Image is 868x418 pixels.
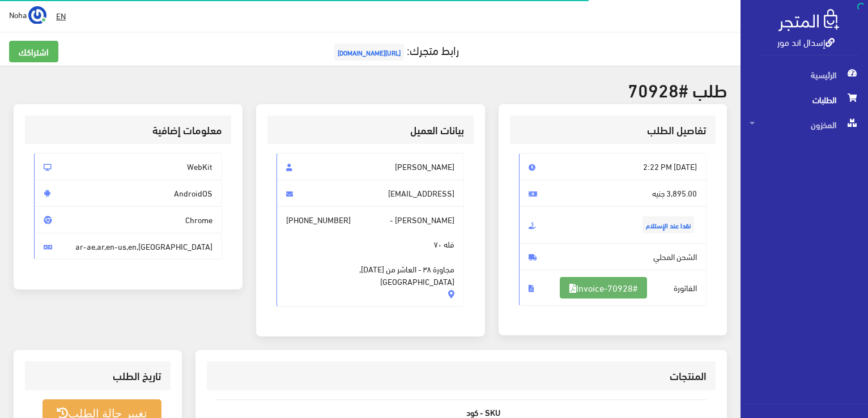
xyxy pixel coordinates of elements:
img: . [778,9,839,31]
span: AndroidOS [34,180,222,207]
a: اشتراكك [9,41,58,62]
a: إسدال اند مور [777,33,835,50]
a: الطلبات [741,87,868,112]
span: نقدا عند الإستلام [643,216,694,233]
h3: تاريخ الطلب [34,370,161,381]
span: [DATE] 2:22 PM [519,153,707,180]
h3: المنتجات [216,370,707,381]
h3: تفاصيل الطلب [519,125,707,135]
span: [EMAIL_ADDRESS] [276,180,465,207]
span: [URL][DOMAIN_NAME] [334,44,404,61]
span: الشحن المحلي [519,243,707,270]
span: فله ٧٠ مجاورة ٣٨ - العاشر من [DATE], [GEOGRAPHIC_DATA] [286,226,455,288]
span: [PHONE_NUMBER] [286,214,351,226]
span: الطلبات [750,87,859,112]
span: 3,895.00 جنيه [519,180,707,207]
span: [PERSON_NAME] - [276,206,465,307]
span: WebKit [34,153,222,180]
img: ... [28,6,46,24]
span: الفاتورة [519,270,707,306]
a: #Invoice-70928 [560,277,647,298]
span: المخزون [750,112,859,137]
a: ... Noha [9,6,46,24]
span: الرئيسية [750,62,859,87]
a: الرئيسية [741,62,868,87]
u: EN [56,8,66,23]
span: Noha [9,7,27,22]
h3: بيانات العميل [276,125,465,135]
a: رابط متجرك:[URL][DOMAIN_NAME] [331,39,459,60]
span: Chrome [34,206,222,233]
span: [PERSON_NAME] [276,153,465,180]
span: ar-ae,ar,en-us,en,[GEOGRAPHIC_DATA] [34,233,222,260]
h2: طلب #70928 [14,79,727,99]
a: المخزون [741,112,868,137]
h3: معلومات إضافية [34,125,222,135]
a: EN [52,6,70,26]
